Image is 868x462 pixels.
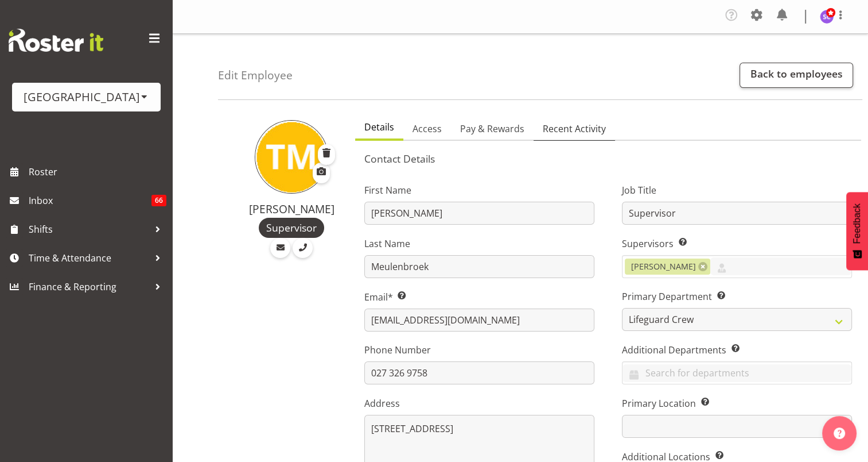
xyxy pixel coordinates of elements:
img: stephen-cook564.jpg [820,10,834,24]
h4: [PERSON_NAME] [242,203,341,215]
span: Feedback [852,203,862,244]
h4: Edit Employee [218,69,293,82]
span: [PERSON_NAME] [631,260,696,273]
button: Feedback - Show survey [846,192,868,270]
span: Pay & Rewards [460,122,524,136]
input: First Name [364,202,594,225]
label: Additional Departments [622,343,852,357]
a: Back to employees [739,63,853,88]
input: Email Address [364,309,594,332]
span: Access [412,122,442,136]
img: thomas-meulenbroek4912.jpg [255,120,328,194]
div: [GEOGRAPHIC_DATA] [24,88,149,106]
a: Email Employee [270,238,290,258]
span: Recent Activity [543,122,606,136]
input: Job Title [622,202,852,225]
span: Shifts [29,221,149,238]
label: Job Title [622,183,852,197]
img: help-xxl-2.png [834,428,845,439]
span: Inbox [29,192,151,209]
label: Last Name [364,237,594,251]
span: 66 [151,195,166,206]
span: Time & Attendance [29,249,149,267]
span: Finance & Reporting [29,278,149,295]
label: Supervisors [622,237,852,251]
h5: Contact Details [364,152,852,165]
input: Phone Number [364,361,594,384]
span: Roster [29,163,166,180]
span: Details [364,120,394,134]
label: Email* [364,290,594,304]
a: Call Employee [293,238,313,258]
img: Rosterit website logo [9,29,103,52]
label: Primary Department [622,290,852,303]
label: Address [364,396,594,410]
input: Search for departments [622,364,851,382]
label: Phone Number [364,343,594,357]
label: First Name [364,183,594,197]
span: Supervisor [266,220,317,235]
input: Last Name [364,255,594,278]
label: Primary Location [622,396,852,410]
